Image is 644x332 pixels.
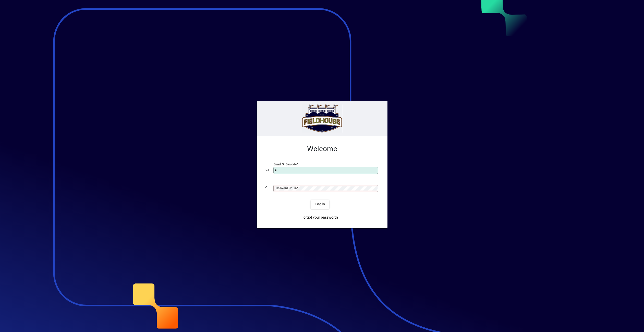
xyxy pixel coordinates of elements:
h2: Welcome [265,145,379,153]
mat-label: Email or Barcode [274,162,297,166]
mat-label: Password or Pin [275,186,297,190]
span: Login [315,201,325,207]
a: Forgot your password? [299,213,341,222]
span: Forgot your password? [301,215,338,220]
button: Login [311,200,329,209]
